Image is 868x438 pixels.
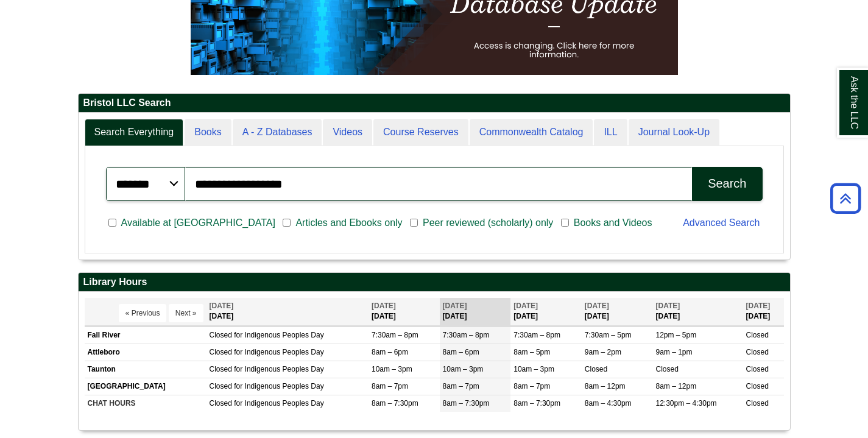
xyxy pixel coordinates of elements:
span: Closed [746,365,769,373]
th: [DATE] [369,298,440,325]
span: [DATE] [210,302,234,310]
td: Fall River [85,327,206,344]
span: [DATE] [443,302,467,310]
span: Closed [655,365,678,373]
a: ILL [594,119,627,146]
span: [DATE] [372,302,396,310]
h2: Library Hours [79,273,790,292]
span: Closed [746,399,769,408]
span: [DATE] [746,302,771,310]
a: Course Reserves [373,119,468,146]
th: [DATE] [652,298,743,325]
input: Articles and Ebooks only [283,217,291,228]
a: Back to Top [826,190,865,207]
span: 8am – 7pm [443,382,479,390]
span: 12:30pm – 4:30pm [655,399,716,408]
span: 9am – 2pm [585,348,621,356]
button: Search [692,167,762,201]
span: 8am – 6pm [372,348,408,356]
span: 10am – 3pm [513,365,554,373]
th: [DATE] [582,298,653,325]
span: 8am – 4:30pm [585,399,632,408]
a: Books [185,119,231,146]
div: Search [708,177,746,191]
span: for Indigenous Peoples Day [234,399,323,408]
span: 8am – 7:30pm [372,399,418,408]
span: 7:30am – 5pm [585,331,632,339]
span: Closed [210,331,232,339]
span: Closed [210,365,232,373]
td: Taunton [85,361,206,378]
button: Next » [169,304,203,322]
span: 9am – 1pm [655,348,692,356]
span: 8am – 12pm [655,382,696,390]
span: Available at [GEOGRAPHIC_DATA] [116,216,280,230]
span: Books and Videos [569,216,657,230]
span: 8am – 7pm [372,382,408,390]
h2: Bristol LLC Search [79,94,790,113]
span: 10am – 3pm [372,365,412,373]
a: Commonwealth Catalog [470,119,593,146]
span: for Indigenous Peoples Day [234,382,323,390]
span: 8am – 6pm [443,348,479,356]
th: [DATE] [510,298,582,325]
span: for Indigenous Peoples Day [234,331,323,339]
span: for Indigenous Peoples Day [234,348,323,356]
span: 8am – 5pm [513,348,550,356]
a: Journal Look-Up [629,119,719,146]
span: [DATE] [585,302,609,310]
td: CHAT HOURS [85,395,206,412]
span: Closed [210,382,232,390]
span: Closed [746,382,769,390]
input: Peer reviewed (scholarly) only [410,217,418,228]
span: 8am – 7pm [513,382,550,390]
th: [DATE] [743,298,784,325]
span: 7:30am – 8pm [443,331,490,339]
span: for Indigenous Peoples Day [234,365,323,373]
th: [DATE] [206,298,369,325]
td: [GEOGRAPHIC_DATA] [85,378,206,395]
span: Closed [746,348,769,356]
th: [DATE] [440,298,511,325]
span: 10am – 3pm [443,365,484,373]
span: Articles and Ebooks only [291,216,407,230]
span: 8am – 7:30pm [443,399,490,408]
span: 8am – 7:30pm [513,399,560,408]
span: 7:30am – 8pm [513,331,560,339]
span: [DATE] [513,302,538,310]
span: Closed [585,365,607,373]
span: 8am – 12pm [585,382,626,390]
a: Videos [323,119,372,146]
span: Closed [746,331,769,339]
span: [DATE] [655,302,680,310]
a: A - Z Databases [233,119,322,146]
input: Books and Videos [561,217,569,228]
span: 7:30am – 8pm [372,331,418,339]
span: Closed [210,399,232,408]
span: Closed [210,348,232,356]
a: Advanced Search [683,217,760,228]
button: « Previous [119,304,167,322]
td: Attleboro [85,344,206,361]
span: Peer reviewed (scholarly) only [418,216,558,230]
span: 12pm – 5pm [655,331,696,339]
a: Search Everything [85,119,184,146]
input: Available at [GEOGRAPHIC_DATA] [108,217,116,228]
